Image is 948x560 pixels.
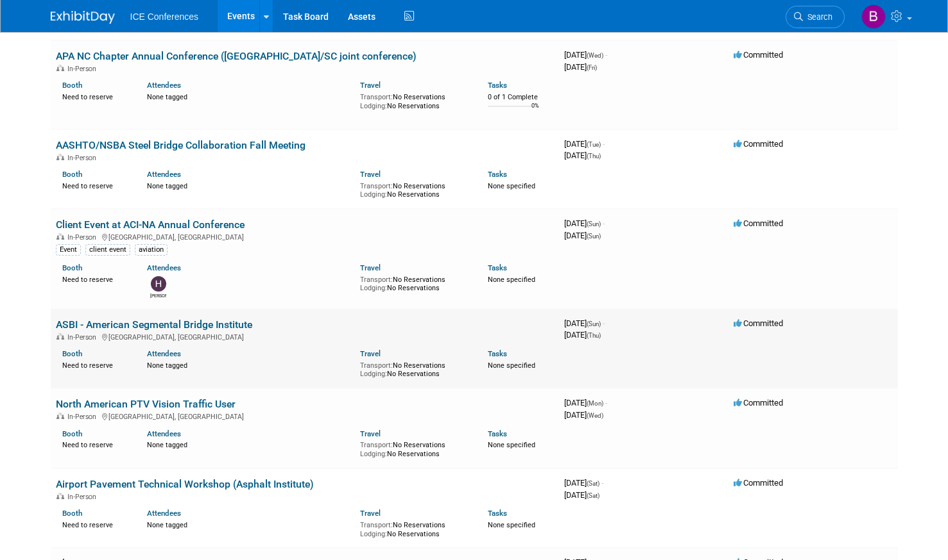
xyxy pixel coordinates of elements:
[734,398,783,408] span: Committed
[531,103,539,120] td: 0%
[360,102,387,110] span: Lodging:
[147,81,181,90] a: Attendees
[56,218,245,231] a: Client Event at ACI-NA Annual Conference
[587,64,597,71] span: (Fri)
[62,438,128,450] div: Need to reserve
[488,349,507,358] a: Tasks
[564,490,599,500] span: [DATE]
[605,398,607,408] span: -
[488,509,507,518] a: Tasks
[587,52,603,59] span: (Wed)
[734,139,783,149] span: Committed
[360,273,469,293] div: No Reservations No Reservations
[360,93,393,101] span: Transport:
[147,359,350,370] div: None tagged
[564,231,601,240] span: [DATE]
[488,521,535,529] span: None specified
[56,318,252,331] a: ASBI - American Segmental Bridge Institute
[360,370,387,378] span: Lodging:
[62,263,82,272] a: Booth
[56,50,417,62] a: APA NC Chapter Annual Conference ([GEOGRAPHIC_DATA]/SC joint conference)
[564,410,603,420] span: [DATE]
[488,429,507,438] a: Tasks
[56,333,64,340] img: In-Person Event
[360,284,387,292] span: Lodging:
[56,411,554,421] div: [GEOGRAPHIC_DATA], [GEOGRAPHIC_DATA]
[62,81,82,90] a: Booth
[803,12,832,22] span: Search
[147,438,350,450] div: None tagged
[360,429,381,438] a: Travel
[360,441,393,449] span: Transport:
[488,276,535,284] span: None specified
[147,349,181,358] a: Attendees
[56,493,64,499] img: In-Person Event
[488,441,535,449] span: None specified
[360,530,387,538] span: Lodging:
[67,233,100,242] span: In-Person
[360,518,469,538] div: No Reservations No Reservations
[587,152,601,160] span: (Thu)
[488,361,535,370] span: None specified
[147,179,350,191] div: None tagged
[603,318,605,328] span: -
[564,50,607,60] span: [DATE]
[360,359,469,379] div: No Reservations No Reservations
[587,412,603,419] span: (Wed)
[62,359,128,370] div: Need to reserve
[360,361,393,370] span: Transport:
[564,62,597,72] span: [DATE]
[360,190,387,199] span: Lodging:
[62,429,82,438] a: Booth
[360,170,381,179] a: Travel
[587,220,601,227] span: (Sun)
[564,218,605,228] span: [DATE]
[147,263,181,272] a: Attendees
[67,154,100,162] span: In-Person
[605,50,607,60] span: -
[488,170,507,179] a: Tasks
[564,139,605,149] span: [DATE]
[564,330,601,340] span: [DATE]
[56,65,64,71] img: In-Person Event
[587,332,601,339] span: (Thu)
[734,50,783,60] span: Committed
[85,244,130,256] div: client event
[488,81,507,90] a: Tasks
[147,509,181,518] a: Attendees
[147,429,181,438] a: Attendees
[564,478,603,488] span: [DATE]
[62,90,128,102] div: Need to reserve
[151,276,166,292] img: Heidi Drashin
[147,518,350,530] div: None tagged
[56,398,236,410] a: North American PTV Vision Traffic User
[62,170,82,179] a: Booth
[786,6,845,28] a: Search
[734,318,783,328] span: Committed
[360,349,381,358] a: Travel
[360,450,387,458] span: Lodging:
[587,492,599,499] span: (Sat)
[564,398,607,408] span: [DATE]
[360,276,393,284] span: Transport:
[56,154,64,160] img: In-Person Event
[587,480,599,487] span: (Sat)
[147,170,181,179] a: Attendees
[56,413,64,419] img: In-Person Event
[56,139,306,151] a: AASHTO/NSBA Steel Bridge Collaboration Fall Meeting
[603,218,605,228] span: -
[488,263,507,272] a: Tasks
[62,518,128,530] div: Need to reserve
[56,478,314,490] a: Airport Pavement Technical Workshop (Asphalt Institute)
[62,509,82,518] a: Booth
[147,90,350,102] div: None tagged
[861,4,886,29] img: Brandi Allegood
[360,263,381,272] a: Travel
[488,93,554,102] div: 0 of 1 Complete
[734,218,783,228] span: Committed
[587,320,601,327] span: (Sun)
[360,438,469,458] div: No Reservations No Reservations
[56,244,81,256] div: Event
[130,12,199,22] span: ICE Conferences
[56,233,64,240] img: In-Person Event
